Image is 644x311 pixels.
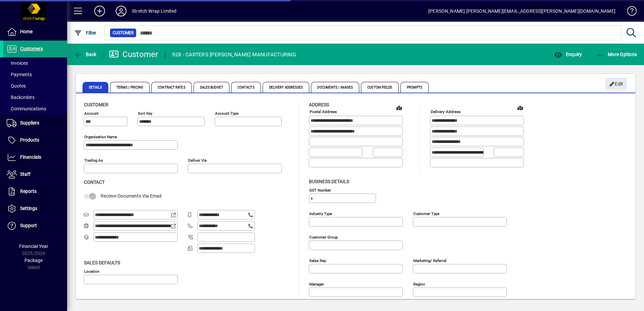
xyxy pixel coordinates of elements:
span: Prompts [400,82,429,93]
span: Contact [84,179,105,185]
a: Products [3,132,67,149]
a: Reports [3,183,67,200]
span: Contacts [231,82,261,93]
a: Invoices [3,57,67,69]
a: Home [3,23,67,40]
a: Financials [3,149,67,166]
span: Suppliers [20,120,39,125]
mat-label: GST Number [309,188,331,192]
a: Suppliers [3,115,67,132]
span: Financial Year [19,244,48,249]
mat-label: Industry type [309,211,332,216]
a: View on map [515,102,526,113]
a: Communications [3,103,67,114]
a: Backorders [3,92,67,103]
mat-label: Account Type [215,111,238,116]
app-page-header-button: Back [67,48,104,60]
span: More Options [596,52,637,57]
span: Package [24,258,43,263]
span: Customers [20,46,43,51]
span: Support [20,223,37,228]
mat-label: Customer group [309,235,338,239]
mat-label: Manager [309,281,324,286]
a: Knowledge Base [622,1,636,23]
span: Quotes [7,83,26,89]
mat-label: Account [84,111,99,116]
mat-label: Sales rep [309,258,326,263]
span: Terms / Pricing [110,82,150,93]
button: Edit [605,78,627,90]
mat-label: Region [413,281,425,286]
span: Reports [20,189,37,194]
div: 928 - CARTERS [PERSON_NAME] MANUFACTURING [172,49,296,60]
span: Back [74,52,97,57]
span: Backorders [7,95,35,100]
a: View on map [394,102,405,113]
span: Custom Fields [361,82,398,93]
button: Back [72,48,98,60]
span: Financials [20,154,41,160]
span: Edit [609,79,624,90]
span: Payments [7,72,32,77]
span: Sales Budget [194,82,229,93]
mat-label: Sort key [138,111,152,116]
span: Products [20,137,39,143]
span: Customer [113,30,133,36]
span: Filter [74,30,97,36]
span: Details [83,82,108,93]
mat-label: Deliver via [188,158,207,163]
span: Business details [309,179,349,184]
mat-label: Organisation name [84,135,117,139]
button: Add [89,5,110,17]
span: Receive Documents Via Email [101,193,161,199]
span: Settings [20,206,37,211]
button: More Options [595,48,639,60]
a: Settings [3,200,67,217]
span: Delivery Addresses [263,82,310,93]
mat-label: Location [84,269,99,273]
span: Customer [84,102,108,107]
span: Home [20,29,33,34]
button: Filter [72,27,98,39]
button: Profile [110,5,132,17]
span: Sales defaults [84,260,120,265]
mat-label: Customer type [413,211,439,216]
span: Enquiry [554,52,582,57]
span: Invoices [7,60,28,66]
a: Staff [3,166,67,183]
span: Documents / Images [311,82,359,93]
div: Customer [109,49,158,60]
a: Quotes [3,80,67,92]
a: Payments [3,69,67,80]
mat-label: Trading as [84,158,103,163]
button: Enquiry [552,48,584,60]
div: Stretch Wrap Limited [132,6,177,16]
span: Staff [20,171,31,177]
span: Address [309,102,329,107]
mat-label: Marketing/ Referral [413,258,446,263]
a: Support [3,217,67,234]
span: Contract Rates [151,82,192,93]
span: Communications [7,106,46,111]
div: [PERSON_NAME] [PERSON_NAME][EMAIL_ADDRESS][PERSON_NAME][DOMAIN_NAME] [428,6,615,16]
